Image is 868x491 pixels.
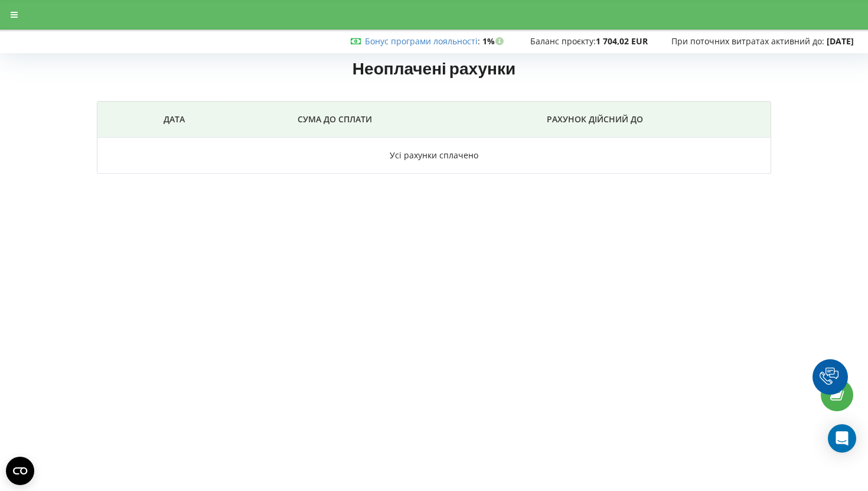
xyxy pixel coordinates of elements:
[671,35,824,47] span: При поточних витратах активний до:
[129,102,219,138] th: Дата
[596,35,648,47] strong: 1 704,02 EUR
[482,35,507,47] strong: 1%
[451,102,739,138] th: РАХУНОК ДІЙСНИЙ ДО
[12,57,856,84] h1: Неоплачені рахунки
[365,35,480,47] span: :
[828,424,856,453] div: Open Intercom Messenger
[365,35,478,47] a: Бонус програми лояльності
[219,102,451,138] th: СУМА ДО СПЛАТИ
[6,457,34,485] button: CMP-Widget öffnen
[97,138,771,174] td: Усі рахунки сплачено
[827,35,854,47] strong: [DATE]
[530,35,596,47] span: Баланс проєкту:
